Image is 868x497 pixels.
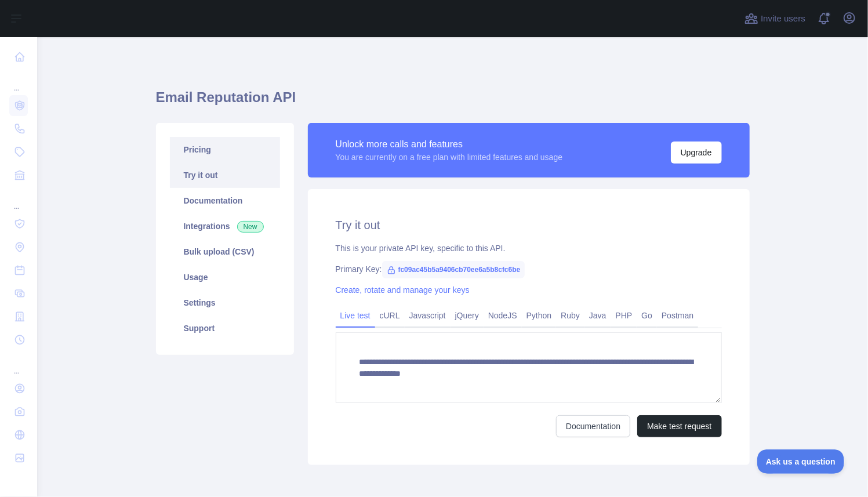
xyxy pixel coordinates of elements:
[375,306,405,325] a: cURL
[9,70,28,93] div: ...
[336,263,722,275] div: Primary Key:
[484,306,522,325] a: NodeJS
[170,213,280,239] a: Integrations New
[757,449,845,474] iframe: Toggle Customer Support
[637,415,721,437] button: Make test request
[742,9,808,28] button: Invite users
[336,137,563,151] div: Unlock more calls and features
[9,188,28,211] div: ...
[336,151,563,163] div: You are currently on a free plan with limited features and usage
[522,306,557,325] a: Python
[382,261,525,278] span: fc09ac45b5a9406cb70ee6a5b8cfc6be
[336,285,470,295] a: Create, rotate and manage your keys
[671,142,722,164] button: Upgrade
[336,242,722,254] div: This is your private API key, specific to this API.
[170,315,280,341] a: Support
[170,290,280,315] a: Settings
[611,306,637,325] a: PHP
[170,188,280,213] a: Documentation
[170,137,280,162] a: Pricing
[405,306,451,325] a: Javascript
[451,306,484,325] a: jQuery
[170,162,280,188] a: Try it out
[637,306,657,325] a: Go
[9,353,28,376] div: ...
[761,12,805,26] span: Invite users
[237,221,264,233] span: New
[170,239,280,264] a: Bulk upload (CSV)
[556,306,584,325] a: Ruby
[584,306,611,325] a: Java
[556,415,630,437] a: Documentation
[336,306,375,325] a: Live test
[170,264,280,290] a: Usage
[336,217,722,233] h2: Try it out
[657,306,698,325] a: Postman
[156,88,750,116] h1: Email Reputation API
